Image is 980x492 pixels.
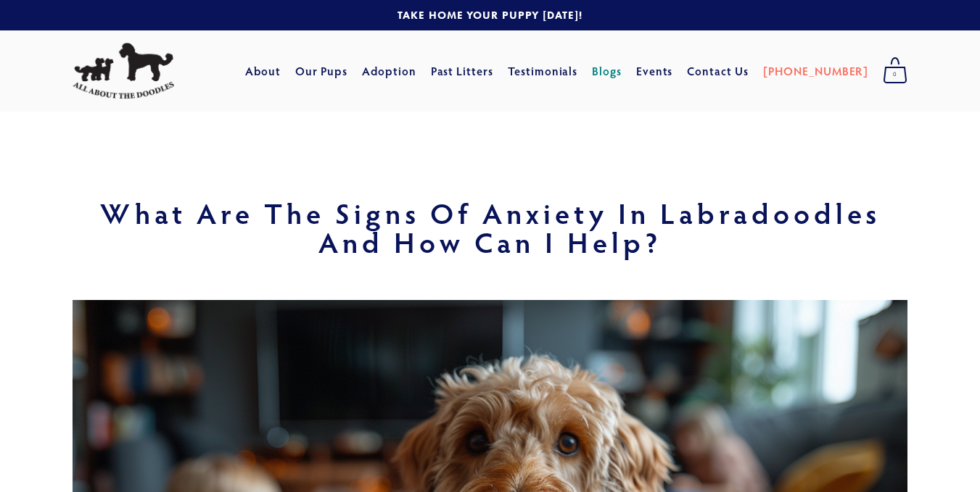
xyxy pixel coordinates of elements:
[362,58,416,84] a: Adoption
[431,63,494,78] a: Past Litters
[687,58,749,84] a: Contact Us
[295,58,348,84] a: Our Pups
[592,58,622,84] a: Blogs
[883,65,907,84] span: 0
[876,53,915,89] a: 0 items in cart
[763,58,868,84] a: [PHONE_NUMBER]
[508,58,578,84] a: Testimonials
[636,58,673,84] a: Events
[245,58,281,84] a: About
[73,199,907,257] h1: What Are the Signs of Anxiety in Labradoodles and How Can I Help?
[73,43,174,99] img: All About The Doodles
